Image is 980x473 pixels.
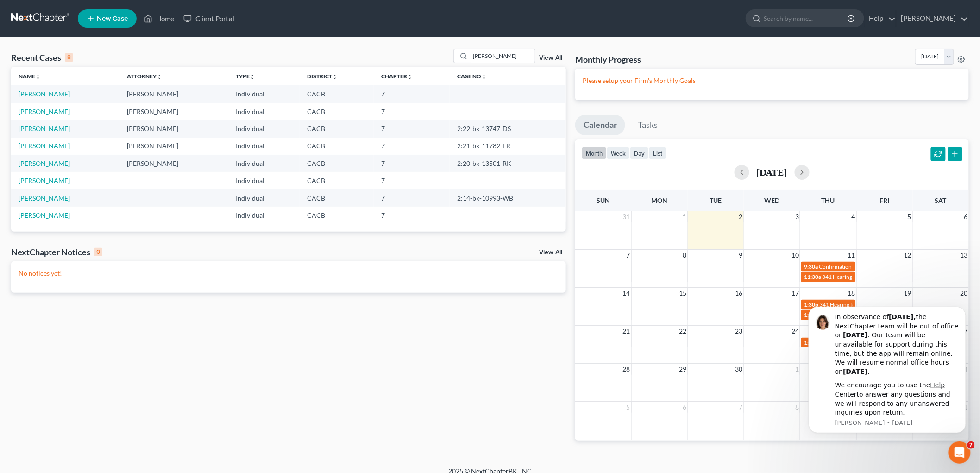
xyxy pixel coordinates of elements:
[738,402,744,413] span: 7
[19,194,70,202] a: [PERSON_NAME]
[795,298,980,439] iframe: Intercom notifications message
[300,103,374,120] td: CACB
[374,120,450,137] td: 7
[300,138,374,155] td: CACB
[94,248,102,256] div: 0
[179,10,239,27] a: Client Portal
[119,85,228,102] td: [PERSON_NAME]
[960,288,969,299] span: 20
[622,288,631,299] span: 14
[582,147,607,159] button: month
[847,288,856,299] span: 18
[19,159,70,167] a: [PERSON_NAME]
[19,269,559,278] p: No notices yet!
[139,10,179,27] a: Home
[300,172,374,189] td: CACB
[622,364,631,375] span: 28
[967,441,975,449] span: 7
[738,211,744,222] span: 2
[735,288,744,299] span: 16
[374,172,450,189] td: 7
[764,196,779,204] span: Wed
[119,103,228,120] td: [PERSON_NAME]
[228,172,300,189] td: Individual
[157,74,162,80] i: unfold_more
[374,207,450,224] td: 7
[307,73,338,80] a: Districtunfold_more
[19,177,70,184] a: [PERSON_NAME]
[794,211,800,222] span: 3
[583,76,961,85] p: Please setup your Firm's Monthly Goals
[960,250,969,261] span: 13
[11,246,102,258] div: NextChapter Notices
[19,211,70,219] a: [PERSON_NAME]
[791,250,800,261] span: 10
[822,196,835,204] span: Thu
[630,147,649,159] button: day
[250,74,255,80] i: unfold_more
[65,53,73,62] div: 8
[119,138,228,155] td: [PERSON_NAME]
[865,10,896,27] a: Help
[300,120,374,137] td: CACB
[678,326,687,337] span: 22
[450,155,566,172] td: 2:20-bk-13501-RK
[622,211,631,222] span: 31
[228,207,300,224] td: Individual
[228,189,300,207] td: Individual
[11,52,73,63] div: Recent Cases
[804,263,818,270] span: 9:30a
[450,120,566,137] td: 2:22-bk-13747-DS
[228,120,300,137] td: Individual
[374,189,450,207] td: 7
[791,326,800,337] span: 24
[450,189,566,207] td: 2:14-bk-10993-WB
[300,207,374,224] td: CACB
[764,10,849,27] input: Search by name...
[236,73,255,80] a: Typeunfold_more
[300,155,374,172] td: CACB
[678,288,687,299] span: 15
[407,74,413,80] i: unfold_more
[897,10,968,27] a: [PERSON_NAME]
[597,196,610,204] span: Sun
[819,263,973,270] span: Confirmation Date for [PERSON_NAME][GEOGRAPHIC_DATA]
[629,115,666,135] a: Tasks
[907,211,912,222] span: 5
[470,49,535,63] input: Search by name...
[626,402,631,413] span: 5
[19,142,70,150] a: [PERSON_NAME]
[381,73,413,80] a: Chapterunfold_more
[903,250,912,261] span: 12
[127,73,162,80] a: Attorneyunfold_more
[935,196,947,204] span: Sat
[119,120,228,137] td: [PERSON_NAME]
[575,54,641,65] h3: Monthly Progress
[374,103,450,120] td: 7
[481,74,487,80] i: unfold_more
[652,196,668,204] span: Mon
[374,138,450,155] td: 7
[19,73,41,80] a: Nameunfold_more
[607,147,630,159] button: week
[791,288,800,299] span: 17
[710,196,722,204] span: Tue
[228,138,300,155] td: Individual
[682,402,687,413] span: 6
[97,15,128,22] span: New Case
[963,211,969,222] span: 6
[575,115,625,135] a: Calendar
[374,85,450,102] td: 7
[903,288,912,299] span: 19
[822,273,905,280] span: 341 Hearing for [PERSON_NAME]
[949,441,971,464] iframe: Intercom live chat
